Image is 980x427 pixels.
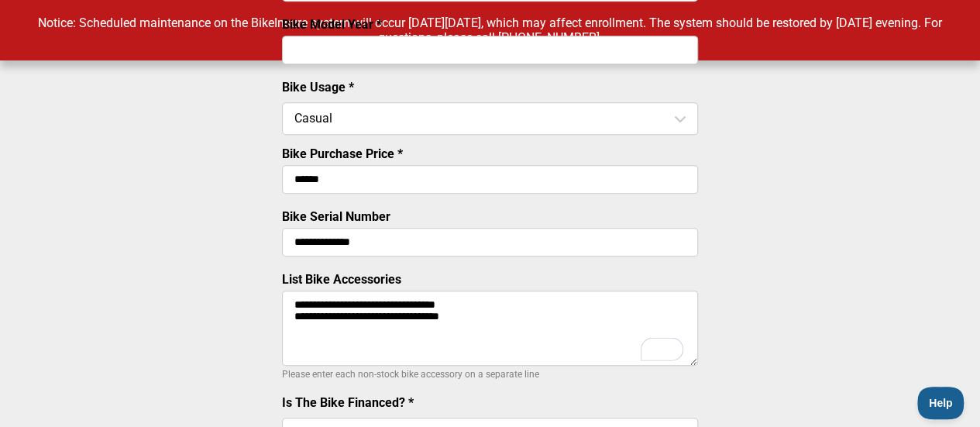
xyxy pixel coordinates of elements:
[917,387,965,419] iframe: Toggle Customer Support
[282,17,382,32] label: Bike Model Year *
[282,80,354,95] label: Bike Usage *
[282,209,390,224] label: Bike Serial Number
[282,291,698,366] textarea: To enrich screen reader interactions, please activate Accessibility in Grammarly extension settings
[282,365,698,384] p: Please enter each non-stock bike accessory on a separate line
[282,395,414,410] label: Is The Bike Financed? *
[282,146,403,161] label: Bike Purchase Price *
[282,272,401,287] label: List Bike Accessories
